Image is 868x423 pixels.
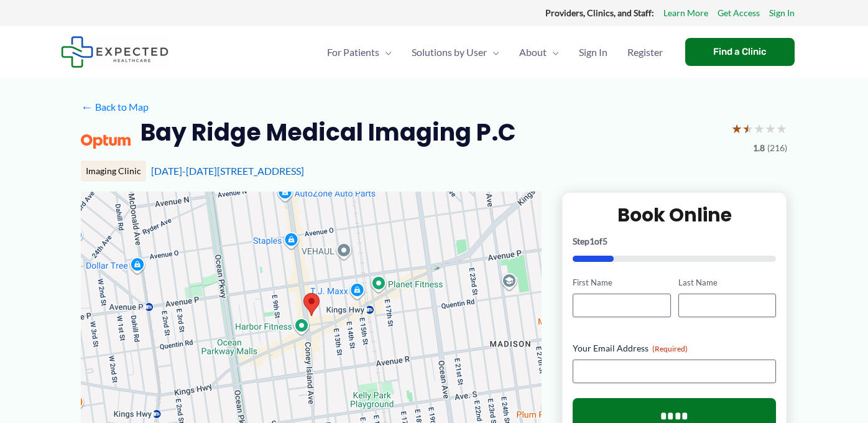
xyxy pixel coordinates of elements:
[573,203,776,227] h2: Book Online
[81,160,146,182] div: Imaging Clinic
[317,30,673,74] nav: Primary Site Navigation
[81,101,93,113] span: ←
[754,117,765,140] span: ★
[327,30,379,74] span: For Patients
[487,30,499,74] span: Menu Toggle
[402,30,509,74] a: Solutions by UserMenu Toggle
[769,5,795,21] a: Sign In
[617,30,673,74] a: Register
[81,98,149,116] a: ←Back to Map
[776,117,787,140] span: ★
[603,236,607,246] span: 5
[141,117,516,147] h2: Bay Ridge Medical Imaging P.C
[652,344,688,353] span: (Required)
[573,342,776,355] label: Your Email Address
[742,117,754,140] span: ★
[663,5,708,21] a: Learn More
[547,30,559,74] span: Menu Toggle
[767,140,787,156] span: (216)
[545,7,654,18] strong: Providers, Clinics, and Staff:
[151,165,304,177] a: [DATE]-[DATE][STREET_ADDRESS]
[731,117,742,140] span: ★
[519,30,547,74] span: About
[379,30,392,74] span: Menu Toggle
[61,36,169,68] img: Expected Healthcare Logo - side, dark font, small
[569,30,617,74] a: Sign In
[579,30,607,74] span: Sign In
[627,30,663,74] span: Register
[573,277,670,289] label: First Name
[412,30,487,74] span: Solutions by User
[509,30,569,74] a: AboutMenu Toggle
[718,5,760,21] a: Get Access
[589,236,594,246] span: 1
[753,140,765,156] span: 1.8
[573,237,776,246] p: Step of
[678,277,776,289] label: Last Name
[685,38,795,66] a: Find a Clinic
[765,117,776,140] span: ★
[317,30,402,74] a: For PatientsMenu Toggle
